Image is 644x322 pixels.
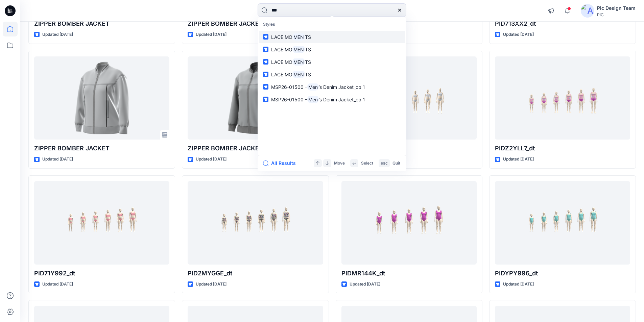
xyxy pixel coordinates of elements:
[34,144,169,153] p: ZIPPER BOMBER JACKET
[188,144,323,153] p: ZIPPER BOMBER JACKET
[42,156,73,163] p: Updated [DATE]
[361,160,373,167] p: Select
[259,93,405,106] a: MSP26-01500 –Men’s Denim Jacket_op 1
[188,56,323,140] a: ZIPPER BOMBER JACKET
[263,159,300,167] button: All Results
[341,144,477,153] p: PID6Z1MMG_dt
[271,84,307,90] span: MSP26-01500 –
[503,31,534,38] p: Updated [DATE]
[259,43,405,56] a: LACE MOMENTS
[319,97,365,102] span: ’s Denim Jacket_op 1
[495,181,630,265] a: PIDYPY996_dt
[34,269,169,278] p: PID71Y992_dt
[307,83,319,91] mark: Men
[503,281,534,288] p: Updated [DATE]
[292,71,305,78] mark: MEN
[307,96,319,103] mark: Men
[188,269,323,278] p: PID2MYGGE_dt
[381,160,388,167] p: esc
[597,12,636,17] div: PIC
[581,4,594,18] img: avatar
[495,269,630,278] p: PIDYPY996_dt
[196,156,226,163] p: Updated [DATE]
[292,46,305,53] mark: MEN
[319,84,365,90] span: ’s Denim Jacket_op 1
[334,160,345,167] p: Move
[495,144,630,153] p: PIDZ2YLL7_dt
[305,59,311,65] span: TS
[259,68,405,81] a: LACE MOMENTS
[271,72,292,77] span: LACE MO
[34,181,169,265] a: PID71Y992_dt
[341,19,477,28] p: PID6ZG33G_dt
[292,33,305,41] mark: MEN
[188,181,323,265] a: PID2MYGGE_dt
[341,56,477,140] a: PID6Z1MMG_dt
[271,34,292,40] span: LACE MO
[188,19,323,28] p: ZIPPER BOMBER JACKET
[271,47,292,52] span: LACE MO
[305,34,311,40] span: TS
[305,47,311,52] span: TS
[259,81,405,93] a: MSP26-01500 –Men’s Denim Jacket_op 1
[196,281,226,288] p: Updated [DATE]
[271,59,292,65] span: LACE MO
[271,97,307,102] span: MSP26-01500 –
[392,160,400,167] p: Quit
[305,72,311,77] span: TS
[42,281,73,288] p: Updated [DATE]
[259,56,405,68] a: LACE MOMENTS
[34,19,169,28] p: ZIPPER BOMBER JACKET
[341,269,477,278] p: PIDMR144K_dt
[597,4,636,12] div: Pic Design Team
[341,181,477,265] a: PIDMR144K_dt
[495,19,630,28] p: PID713XX2_dt
[503,156,534,163] p: Updated [DATE]
[42,31,73,38] p: Updated [DATE]
[292,58,305,66] mark: MEN
[196,31,226,38] p: Updated [DATE]
[259,31,405,43] a: LACE MOMENTS
[34,56,169,140] a: ZIPPER BOMBER JACKET
[350,281,380,288] p: Updated [DATE]
[259,18,405,31] p: Styles
[495,56,630,140] a: PIDZ2YLL7_dt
